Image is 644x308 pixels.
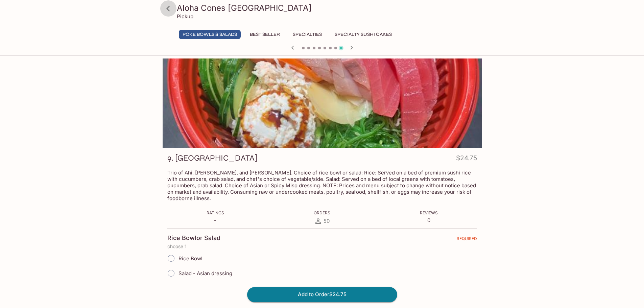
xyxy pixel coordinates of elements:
h3: 9. [GEOGRAPHIC_DATA] [167,153,257,163]
h4: $24.75 [456,153,477,166]
span: Salad - Asian dressing [178,270,232,277]
button: Specialties [289,30,326,39]
p: choose 1 [167,244,477,249]
p: 0 [420,217,438,223]
button: Add to Order$24.75 [247,287,397,302]
span: Rice Bowl [178,255,202,262]
p: Trio of Ahi, [PERSON_NAME], and [PERSON_NAME]. Choice of rice bowl or salad: Rice: Served on a be... [167,169,477,202]
div: 9. Charashi [163,58,482,148]
span: Ratings [207,210,224,215]
span: REQUIRED [457,236,477,244]
h4: Rice Bowlor Salad [167,234,220,242]
button: Specialty Sushi Cakes [331,30,396,39]
span: 50 [324,218,330,224]
p: - [207,217,224,223]
span: Orders [314,210,330,215]
h3: Aloha Cones [GEOGRAPHIC_DATA] [177,3,479,13]
span: Reviews [420,210,438,215]
button: Best Seller [246,30,284,39]
p: Pickup [177,13,193,20]
button: Poke Bowls & Salads [179,30,241,39]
